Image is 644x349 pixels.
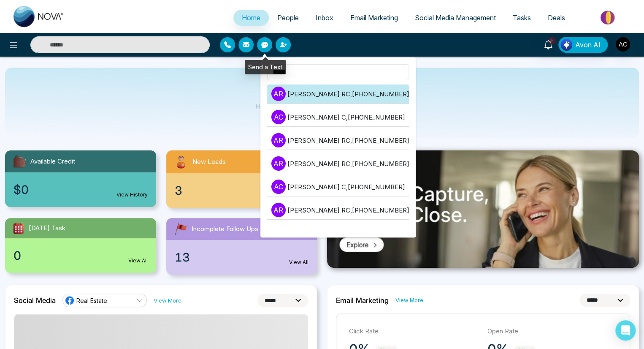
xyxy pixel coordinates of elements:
span: 5 [548,37,556,44]
a: People [269,10,307,26]
img: Nova CRM Logo [14,6,64,27]
h2: Social Media [14,296,56,305]
p: Click Rate [349,327,479,336]
span: Available Credit [30,157,75,166]
span: Deals [548,14,565,22]
span: 3 [175,182,182,199]
span: Real Estate [76,297,107,305]
a: Deals [539,10,574,26]
a: Incomplete Follow Ups13View All [161,218,322,275]
p: Here's what happening in your account [DATE]. [256,103,389,110]
p: Open Rate [487,327,617,336]
li: AR [PERSON_NAME] RC,[PHONE_NUMBER] [267,131,409,150]
a: View All [289,259,308,266]
span: [DATE] Task [29,224,65,233]
a: View More [395,296,423,304]
span: $0 [14,181,29,199]
li: AC [PERSON_NAME] C,[PHONE_NUMBER] [267,108,409,127]
a: Home [233,10,269,26]
p: A R [271,87,286,101]
span: Inbox [316,14,333,22]
img: . [327,150,639,268]
span: Social Media Management [415,14,496,22]
a: 5 [538,37,558,52]
li: AR [PERSON_NAME] RC,[PHONE_NUMBER] [267,201,409,220]
span: 0 [14,247,21,264]
a: View History [116,191,148,199]
p: A R [271,156,286,171]
h2: Email Marketing [336,296,389,305]
div: Open Intercom Messenger [615,320,636,341]
span: Incomplete Follow Ups [192,224,258,234]
span: Home [242,14,260,22]
p: A R [271,203,286,217]
span: People [277,14,299,22]
span: New Leads [192,157,226,167]
img: newLeads.svg [173,154,189,170]
li: AR [PERSON_NAME] RC,[PHONE_NUMBER] [267,154,409,173]
span: 13 [175,248,190,266]
div: Send a Text [245,60,286,74]
a: New Leads3View All [161,150,322,208]
img: todayTask.svg [12,221,25,235]
img: followUps.svg [173,221,188,237]
img: User Avatar [616,37,630,52]
p: A R [271,133,286,147]
a: View More [154,297,181,305]
p: A C [271,180,286,194]
a: Tasks [504,10,539,26]
img: Lead Flow [560,39,572,51]
img: availableCredit.svg [12,154,27,169]
span: Tasks [513,14,531,22]
p: Hello [PERSON_NAME] [256,89,389,96]
a: View All [128,257,148,264]
li: AC [PERSON_NAME] C,[PHONE_NUMBER] [267,177,409,196]
a: Social Media Management [406,10,504,26]
span: Avon AI [575,40,601,50]
p: A C [271,110,286,124]
a: Email Marketing [342,10,406,26]
button: Avon AI [558,37,608,53]
span: Email Marketing [350,14,398,22]
a: Inbox [307,10,342,26]
li: AR [PERSON_NAME] RC,[PHONE_NUMBER] [267,85,409,104]
img: Market-place.gif [578,8,639,27]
